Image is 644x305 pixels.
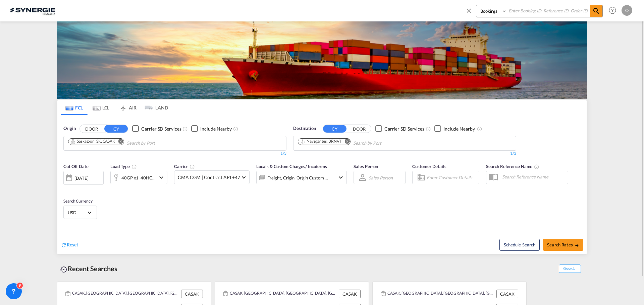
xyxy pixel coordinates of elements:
[434,125,475,132] md-checkbox: Checkbox No Ink
[157,173,165,181] md-icon: icon-chevron-down
[622,5,632,16] div: O
[70,139,116,144] div: Press delete to remove this chip.
[121,173,156,182] div: 40GP x1 40HC x1
[60,265,68,274] md-icon: icon-backup-restore
[543,239,583,251] button: Search Ratesicon-arrow-right
[592,7,600,15] md-icon: icon-magnify
[256,164,327,169] span: Locals & Custom Charges
[426,126,431,132] md-icon: Unchecked: Search for CY (Container Yard) services for all selected carriers.Checked : Search for...
[191,125,232,132] md-checkbox: Checkbox No Ink
[233,126,238,132] md-icon: Unchecked: Ignores neighbouring ports when fetching rates.Checked : Includes neighbouring ports w...
[114,139,124,145] button: Remove
[63,151,286,156] div: 1/3
[297,136,420,149] md-chips-wrap: Chips container. Use arrow keys to select chips.
[127,138,191,149] input: Chips input.
[486,164,539,169] span: Search Reference Name
[496,290,518,298] div: CASAK
[141,100,168,115] md-tab-item: LAND
[80,125,103,133] button: DOOR
[412,164,446,169] span: Customer Details
[61,100,88,115] md-tab-item: FCL
[465,7,473,14] md-icon: icon-close
[607,5,618,16] span: Help
[256,171,347,184] div: Freight Origin Origin Custom Destination Destination Custom Factory Stuffingicon-chevron-down
[534,164,539,169] md-icon: Your search will be saved by the below given name
[67,208,93,217] md-select: Select Currency: $ USDUnited States Dollar
[499,172,568,182] input: Search Reference Name
[547,242,579,247] span: Search Rates
[178,174,240,181] span: CMA CGM | Contract API +47
[590,5,602,17] span: icon-magnify
[63,171,104,185] div: [DATE]
[57,21,587,99] img: LCL+%26+FCL+BACKGROUND.png
[375,125,424,132] md-checkbox: Checkbox No Ink
[267,173,328,182] div: Freight Origin Origin Custom Destination Destination Custom Factory Stuffing
[507,5,590,17] input: Enter Booking ID, Reference ID, Order ID
[340,139,350,145] button: Remove
[61,241,78,249] div: icon-refreshReset
[368,173,393,182] md-select: Sales Person
[61,242,67,248] md-icon: icon-refresh
[323,125,346,133] button: CY
[132,125,181,132] md-checkbox: Checkbox No Ink
[347,125,371,133] button: DOOR
[57,115,587,254] div: OriginDOOR CY Checkbox No InkUnchecked: Search for CY (Container Yard) services for all selected ...
[559,264,581,273] span: Show All
[104,125,128,133] button: CY
[67,242,78,247] span: Reset
[110,164,137,169] span: Load Type
[65,290,179,298] div: CASAK, Saskatoon, SK, Canada, North America, Americas
[339,290,361,298] div: CASAK
[293,125,316,132] span: Destination
[63,184,68,193] md-datepicker: Select
[384,126,424,132] div: Carrier SD Services
[499,239,540,251] button: Note: By default Schedule search will only considerorigin ports, destination ports and cut off da...
[354,164,378,169] span: Sales Person
[119,104,127,109] md-icon: icon-airplane
[575,243,579,248] md-icon: icon-arrow-right
[607,5,622,17] div: Help
[70,139,115,144] div: Saskatoon, SK, CASAK
[305,164,327,169] span: / Incoterms
[465,5,476,21] span: icon-close
[63,199,93,204] span: Search Currency
[182,126,188,132] md-icon: Unchecked: Search for CY (Container Yard) services for all selected carriers.Checked : Search for...
[74,175,88,181] div: [DATE]
[67,136,193,149] md-chips-wrap: Chips container. Use arrow keys to select chips.
[141,126,181,132] div: Carrier SD Services
[427,172,477,182] input: Enter Customer Details
[174,164,195,169] span: Carrier
[63,125,75,132] span: Origin
[300,139,343,144] div: Press delete to remove this chip.
[353,138,417,149] input: Chips input.
[88,100,114,115] md-tab-item: LCL
[381,290,495,298] div: CASAK, Saskatoon, SK, Canada, North America, Americas
[293,151,516,156] div: 1/3
[477,126,482,132] md-icon: Unchecked: Ignores neighbouring ports when fetching rates.Checked : Includes neighbouring ports w...
[61,100,168,115] md-pagination-wrapper: Use the left and right arrow keys to navigate between tabs
[300,139,341,144] div: Navegantes, BRNVT
[181,290,203,298] div: CASAK
[200,126,232,132] div: Include Nearby
[57,261,120,276] div: Recent Searches
[10,3,55,18] img: 1f56c880d42311ef80fc7dca854c8e59.png
[190,164,195,169] md-icon: The selected Trucker/Carrierwill be displayed in the rate results If the rates are from another f...
[63,164,89,169] span: Cut Off Date
[68,210,87,216] span: USD
[223,290,337,298] div: CASAK, Saskatoon, SK, Canada, North America, Americas
[337,173,345,181] md-icon: icon-chevron-down
[443,126,475,132] div: Include Nearby
[131,164,137,169] md-icon: icon-information-outline
[110,171,167,184] div: 40GP x1 40HC x1icon-chevron-down
[114,100,141,115] md-tab-item: AIR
